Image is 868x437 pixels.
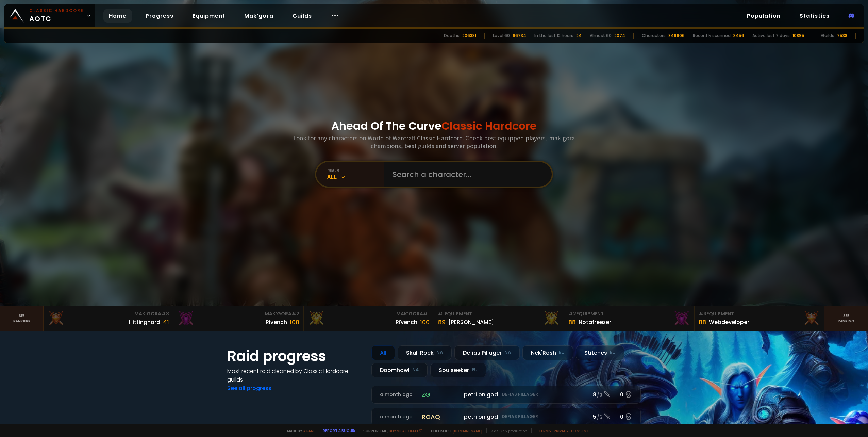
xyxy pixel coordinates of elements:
span: Support me, [359,428,422,433]
div: Almost 60 [590,33,612,39]
a: Guilds [287,9,317,23]
div: 846606 [668,33,685,39]
div: Soulseeker [430,363,486,377]
div: Mak'Gora [48,310,169,318]
span: # 3 [161,310,169,317]
a: #3Equipment88Webdeveloper [695,306,825,331]
a: Mak'gora [239,9,279,23]
div: [PERSON_NAME] [448,318,494,326]
a: Equipment [187,9,231,23]
div: 89 [438,318,446,327]
a: Consent [571,428,589,433]
a: #1Equipment89[PERSON_NAME] [434,306,564,331]
span: Checkout [427,428,482,433]
div: 66734 [513,33,526,39]
div: Nek'Rosh [522,345,573,360]
div: In the last 12 hours [534,33,573,39]
small: EU [559,349,565,356]
div: 10895 [792,33,804,39]
span: # 2 [291,310,299,317]
small: NA [436,349,443,356]
span: Made by [283,428,314,433]
span: Classic Hardcore [441,118,537,133]
div: Mak'Gora [308,310,430,318]
a: a month agozgpetri on godDefias Pillager8 /90 [371,386,641,404]
a: a fan [303,428,314,433]
a: Statistics [794,9,835,23]
a: Home [103,9,132,23]
div: Guilds [821,33,834,39]
div: Equipment [699,310,820,318]
div: Deaths [444,33,460,39]
small: NA [504,349,511,356]
a: Privacy [554,428,568,433]
div: 24 [576,33,582,39]
div: 2074 [614,33,625,39]
a: Terms [538,428,551,433]
div: Doomhowl [371,363,428,377]
span: # 3 [699,310,706,317]
div: Webdeveloper [709,318,749,326]
div: Defias Pillager [454,345,520,360]
a: Buy me a coffee [389,428,422,433]
a: a month agoroaqpetri on godDefias Pillager5 /60 [371,408,641,426]
div: realm [327,168,384,173]
a: Mak'Gora#3Hittinghard41 [44,306,174,331]
small: Classic Hardcore [29,7,84,14]
small: EU [610,349,616,356]
small: EU [472,367,478,373]
div: 100 [420,318,430,327]
div: 41 [163,318,169,327]
a: Report a bug [323,428,349,433]
div: 88 [568,318,576,327]
span: AOTC [29,7,84,24]
div: Notafreezer [579,318,611,326]
div: Mak'Gora [178,310,299,318]
a: See all progress [227,384,271,392]
div: 3456 [733,33,744,39]
a: Population [741,9,786,23]
a: Mak'Gora#2Rivench100 [173,306,304,331]
h3: Look for any characters on World of Warcraft Classic Hardcore. Check best equipped players, mak'g... [290,134,578,150]
div: 7538 [837,33,847,39]
div: All [327,173,384,181]
div: Equipment [568,310,690,318]
span: # 2 [568,310,576,317]
span: v. d752d5 - production [486,428,527,433]
div: Skull Rock [398,345,452,360]
div: Hittinghard [129,318,160,326]
h1: Raid progress [227,345,363,367]
div: Stitches [576,345,624,360]
small: NA [412,367,419,373]
div: Characters [642,33,666,39]
div: Equipment [438,310,560,318]
div: All [371,345,395,360]
a: Classic HardcoreAOTC [4,4,95,27]
div: 88 [699,318,706,327]
a: Progress [140,9,179,23]
div: Active last 7 days [752,33,790,39]
h4: Most recent raid cleaned by Classic Hardcore guilds [227,367,363,384]
span: # 1 [423,310,430,317]
div: Level 60 [493,33,510,39]
div: Rivench [266,318,287,326]
a: #2Equipment88Notafreezer [564,306,695,331]
a: [DOMAIN_NAME] [453,428,482,433]
div: 206331 [462,33,476,39]
h1: Ahead Of The Curve [331,118,537,134]
div: 100 [290,318,299,327]
div: Rîvench [396,318,417,326]
span: # 1 [438,310,445,317]
div: Recently scanned [693,33,731,39]
a: Mak'Gora#1Rîvench100 [304,306,434,331]
a: Seeranking [824,306,868,331]
input: Search a character... [388,162,544,187]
